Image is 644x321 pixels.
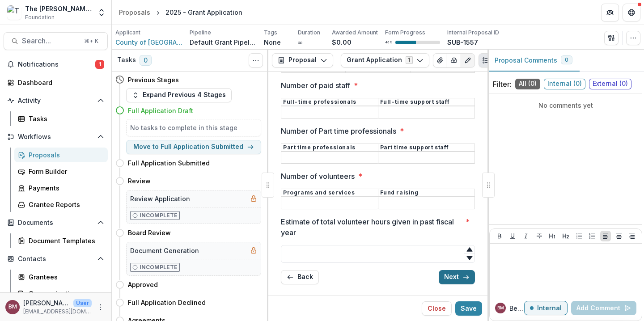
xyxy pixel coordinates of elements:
h4: Full Application Submitted [128,158,210,168]
span: Workflows [18,133,93,141]
button: Underline [507,231,518,241]
button: Internal [524,301,568,315]
button: Strike [534,231,545,241]
button: Align Center [614,231,624,241]
div: Grantees [29,272,101,282]
div: ⌘ + K [82,36,100,46]
button: Bullet List [574,231,585,241]
span: Notifications [18,61,95,68]
span: 1 [95,60,104,69]
p: User [73,299,92,307]
button: Proposal Comments [487,50,580,72]
p: Form Progress [385,29,425,37]
a: County of [GEOGRAPHIC_DATA] [115,38,182,47]
p: 46 % [385,39,392,46]
div: The [PERSON_NAME] and [PERSON_NAME] Foundation [25,4,92,13]
p: Number of volunteers [281,171,355,182]
div: Document Templates [29,236,101,245]
button: Next [439,270,475,284]
p: Number of paid staff [281,80,350,91]
h4: Board Review [128,228,171,237]
button: Ordered List [587,231,597,241]
p: [EMAIL_ADDRESS][DOMAIN_NAME] [23,308,92,316]
div: Grantee Reports [29,200,101,209]
th: Full-time professionals [281,98,378,106]
p: SUB-1557 [447,38,478,47]
p: Filter: [493,79,512,89]
div: Communications [29,289,101,298]
p: Pipeline [190,29,211,37]
button: Get Help [623,4,640,21]
p: Incomplete [140,263,178,271]
span: Contacts [18,255,93,263]
a: Proposals [14,148,108,162]
div: Proposals [119,8,150,17]
div: Proposals [29,150,101,160]
span: 0 [565,57,568,63]
div: Bethanie Milteer [497,306,504,310]
button: Save [455,301,482,316]
button: Align Right [627,231,637,241]
p: Internal Proposal ID [447,29,499,37]
h4: Previous Stages [128,75,179,84]
p: $0.00 [332,38,352,47]
p: Estimate of total volunteer hours given in past fiscal year [281,216,462,238]
p: None [264,38,281,47]
a: Dashboard [4,75,108,90]
th: Programs and services [281,189,378,197]
button: Partners [601,4,619,21]
button: Notifications1 [4,57,108,72]
button: Open Workflows [4,130,108,144]
p: Internal [537,304,562,312]
button: Bold [494,231,505,241]
span: Activity [18,97,93,105]
button: Align Left [600,231,611,241]
nav: breadcrumb [115,6,246,19]
img: The Carol and James Collins Foundation [7,5,21,20]
div: Payments [29,183,101,193]
h3: Tasks [117,56,136,64]
div: Form Builder [29,167,101,176]
button: Edit as form [461,53,475,68]
span: Search... [22,37,79,45]
h5: Review Application [130,194,190,203]
button: Italicize [521,231,531,241]
span: External ( 0 ) [589,79,631,89]
p: [PERSON_NAME] [23,298,70,308]
span: Documents [18,219,93,227]
h5: Document Generation [130,246,199,255]
a: Grantees [14,270,108,284]
h5: No tasks to complete in this stage [130,123,257,132]
button: View Attached Files [433,53,447,68]
button: Open Contacts [4,252,108,266]
button: Plaintext view [479,53,493,68]
div: 2025 - Grant Application [165,8,242,17]
button: Heading 2 [560,231,571,241]
th: Full-time support staff [378,98,475,106]
div: Bethanie Milteer [8,304,17,310]
button: Open Activity [4,93,108,108]
h4: Full Application Declined [128,298,206,307]
p: Duration [298,29,320,37]
button: Back [281,270,319,284]
p: ∞ [298,38,302,47]
p: Tags [264,29,277,37]
button: Add Comment [571,301,636,315]
button: Close [422,301,452,316]
h4: Full Application Draft [128,106,193,115]
div: Tasks [29,114,101,123]
p: Awarded Amount [332,29,378,37]
button: Toggle View Cancelled Tasks [249,53,263,68]
a: Document Templates [14,233,108,248]
span: Internal ( 0 ) [544,79,585,89]
button: Move to Full Application Submitted [126,140,261,154]
a: Proposals [115,6,154,19]
button: More [95,302,106,313]
button: Search... [4,32,108,50]
button: Heading 1 [547,231,558,241]
p: Applicant [115,29,140,37]
th: Part time support staff [378,144,475,152]
div: Dashboard [18,78,101,87]
a: Tasks [14,111,108,126]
